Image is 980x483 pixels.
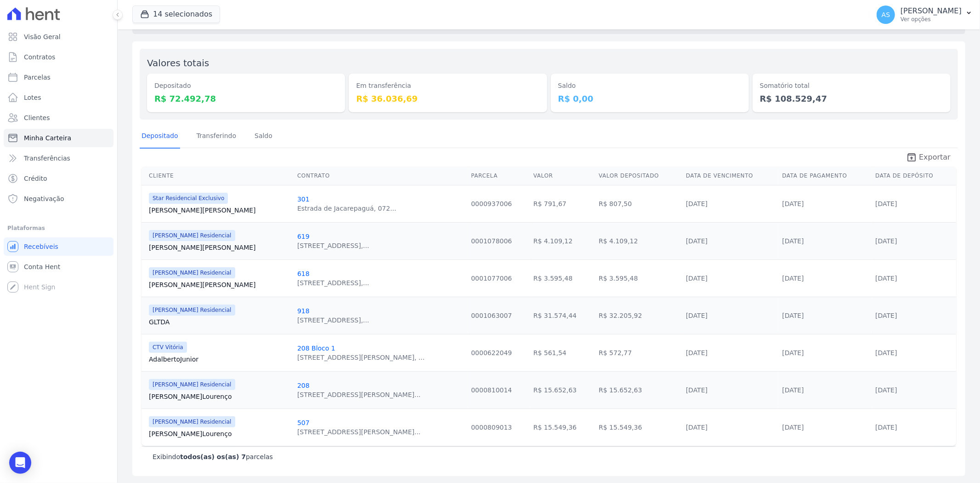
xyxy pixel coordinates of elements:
[686,349,708,356] a: [DATE]
[149,355,290,364] a: AdalbertoJunior
[154,92,338,105] dd: R$ 72.492,78
[4,190,113,208] a: Negativação
[471,275,512,282] a: 0001077006
[4,237,113,256] a: Recebíveis
[297,419,310,426] a: 507
[595,371,682,408] td: R$ 15.652,63
[530,259,595,297] td: R$ 3.595,48
[686,424,708,431] a: [DATE]
[297,241,369,250] div: [STREET_ADDRESS],...
[147,57,209,69] label: Valores totais
[686,275,708,282] a: [DATE]
[595,222,682,259] td: R$ 4.109,12
[4,169,113,188] a: Crédito
[149,267,235,278] span: [PERSON_NAME] Residencial
[471,386,512,394] a: 0000810014
[24,174,47,183] span: Crédito
[530,297,595,334] td: R$ 31.574,44
[149,243,290,252] a: [PERSON_NAME][PERSON_NAME]
[153,452,273,461] p: Exibindo parcelas
[471,349,512,356] a: 0000622049
[149,416,235,427] span: [PERSON_NAME] Residencial
[149,392,290,401] a: [PERSON_NAME]Lourenço
[595,167,682,185] th: Valor Depositado
[686,200,708,207] a: [DATE]
[24,242,58,251] span: Recebíveis
[875,386,897,394] a: [DATE]
[595,297,682,334] td: R$ 32.205,92
[782,237,804,245] a: [DATE]
[24,32,61,41] span: Visão Geral
[297,427,420,437] div: [STREET_ADDRESS][PERSON_NAME]...
[297,382,310,389] a: 208
[471,237,512,245] a: 0001078006
[154,81,338,91] dt: Depositado
[782,386,804,394] a: [DATE]
[180,453,246,460] b: todos(as) os(as) 7
[530,167,595,185] th: Valor
[530,222,595,259] td: R$ 4.109,12
[149,429,290,438] a: [PERSON_NAME]Lourenço
[919,152,951,163] span: Exportar
[24,194,64,203] span: Negativação
[875,275,897,282] a: [DATE]
[558,92,742,105] dd: R$ 0,00
[595,408,682,446] td: R$ 15.549,36
[132,6,220,23] button: 14 selecionados
[875,200,897,207] a: [DATE]
[195,125,238,149] a: Transferindo
[782,200,804,207] a: [DATE]
[149,193,228,204] span: Star Residencial Exclusivo
[4,129,113,147] a: Minha Carteira
[875,349,897,356] a: [DATE]
[297,307,310,315] a: 918
[901,6,962,16] p: [PERSON_NAME]
[471,424,512,431] a: 0000809013
[149,317,290,327] a: GLTDA
[24,133,71,143] span: Minha Carteira
[297,390,420,399] div: [STREET_ADDRESS][PERSON_NAME]...
[253,125,274,149] a: Saldo
[297,204,397,213] div: Estrada de Jacarepaguá, 072...
[686,386,708,394] a: [DATE]
[297,353,425,362] div: [STREET_ADDRESS][PERSON_NAME], ...
[4,28,113,46] a: Visão Geral
[760,92,943,105] dd: R$ 108.529,47
[682,167,779,185] th: Data de Vencimento
[149,379,235,390] span: [PERSON_NAME] Residencial
[9,452,31,474] div: Open Intercom Messenger
[875,312,897,319] a: [DATE]
[142,167,294,185] th: Cliente
[297,278,369,287] div: [STREET_ADDRESS],...
[471,312,512,319] a: 0001063007
[467,167,530,185] th: Parcela
[782,275,804,282] a: [DATE]
[782,424,804,431] a: [DATE]
[4,109,113,127] a: Clientes
[297,316,369,325] div: [STREET_ADDRESS],...
[24,154,70,163] span: Transferências
[24,262,60,271] span: Conta Hent
[875,424,897,431] a: [DATE]
[24,93,41,102] span: Lotes
[899,152,958,165] a: unarchive Exportar
[782,349,804,356] a: [DATE]
[149,305,235,316] span: [PERSON_NAME] Residencial
[872,167,956,185] th: Data de Depósito
[24,113,50,122] span: Clientes
[4,68,113,86] a: Parcelas
[140,125,180,149] a: Depositado
[778,167,872,185] th: Data de Pagamento
[4,258,113,276] a: Conta Hent
[882,11,890,18] span: AS
[558,81,742,91] dt: Saldo
[356,92,539,105] dd: R$ 36.036,69
[471,200,512,207] a: 0000937006
[530,408,595,446] td: R$ 15.549,36
[356,81,539,91] dt: Em transferência
[297,270,310,277] a: 618
[297,233,310,240] a: 619
[686,237,708,245] a: [DATE]
[595,259,682,297] td: R$ 3.595,48
[530,371,595,408] td: R$ 15.652,63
